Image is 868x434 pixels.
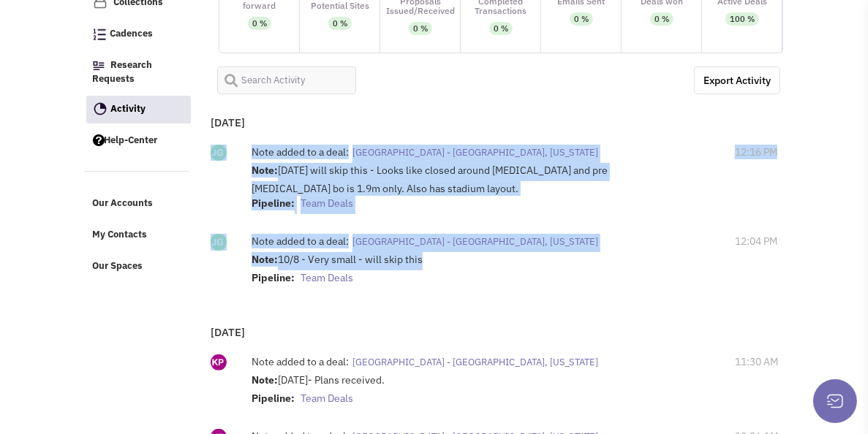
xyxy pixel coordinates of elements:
[86,20,191,48] a: Cadences
[352,146,598,159] span: [GEOGRAPHIC_DATA] - [GEOGRAPHIC_DATA], [US_STATE]
[93,61,105,70] img: Research.png
[252,145,349,159] label: Note added to a deal:
[352,235,598,248] span: [GEOGRAPHIC_DATA] - [GEOGRAPHIC_DATA], [US_STATE]
[735,354,778,369] span: 11:30 AM
[93,259,143,272] span: Our Spaces
[352,356,598,368] span: [GEOGRAPHIC_DATA] - [GEOGRAPHIC_DATA], [US_STATE]
[252,163,679,214] div: [DATE] will skip this - Looks like closed around [MEDICAL_DATA] and pre [MEDICAL_DATA] bo is 1.9m...
[110,27,154,39] span: Cadences
[86,221,191,249] a: My Contacts
[217,66,355,94] input: Search Activity
[301,392,353,405] span: Team Deals
[252,164,278,177] strong: Note:
[252,234,349,248] label: Note added to a deal:
[211,234,227,250] img: jsdjpLiAYUaRK9fYpYFXFA.png
[252,354,349,369] label: Note added to a deal:
[93,58,153,85] span: Research Requests
[94,102,107,115] img: Activity.png
[86,52,191,94] a: Research Requests
[654,12,669,26] div: 0 %
[93,134,105,146] img: help.png
[694,66,780,94] a: Export the below as a .XLSX spreadsheet
[86,190,191,218] a: Our Accounts
[252,392,295,405] strong: Pipeline:
[211,325,245,339] b: [DATE]
[735,234,777,248] span: 12:04 PM
[494,22,508,35] div: 0 %
[93,228,148,240] span: My Contacts
[730,12,755,26] div: 100 %
[252,373,679,409] div: [DATE]- Plans received.
[252,17,267,30] div: 0 %
[301,197,353,210] span: Team Deals
[86,96,192,123] a: Activity
[211,145,227,161] img: jsdjpLiAYUaRK9fYpYFXFA.png
[93,197,154,209] span: Our Accounts
[252,197,295,210] strong: Pipeline:
[86,253,191,281] a: Our Spaces
[252,373,278,387] strong: Note:
[735,145,777,159] span: 12:16 PM
[301,271,353,284] span: Team Deals
[93,28,106,40] img: Cadences_logo.png
[211,115,245,129] b: [DATE]
[252,252,679,289] div: 10/8 - Very small - will skip this
[211,354,227,370] img: ny_GipEnDU-kinWYCc5EwQ.png
[333,17,347,30] div: 0 %
[86,127,191,155] a: Help-Center
[111,102,146,115] span: Activity
[252,271,295,284] strong: Pipeline:
[574,12,589,26] div: 0 %
[413,22,428,35] div: 0 %
[252,253,278,266] strong: Note:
